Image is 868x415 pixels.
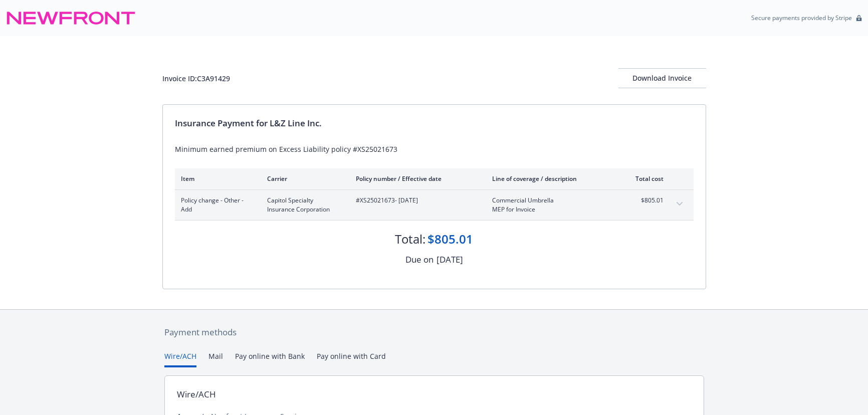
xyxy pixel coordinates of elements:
[626,196,664,205] span: $805.01
[175,117,694,130] div: Insurance Payment for L&Z Line Inc.
[162,73,230,84] div: Invoice ID: C3A91429
[356,196,476,205] span: #XS25021673 - [DATE]
[626,174,664,183] div: Total cost
[208,351,223,367] button: Mail
[437,253,463,266] div: [DATE]
[267,196,340,214] span: Capitol Specialty Insurance Corporation
[181,174,251,183] div: Item
[618,68,706,88] button: Download Invoice
[317,351,386,367] button: Pay online with Card
[235,351,305,367] button: Pay online with Bank
[492,174,610,183] div: Line of coverage / description
[492,196,610,214] span: Commercial UmbrellaMEP for Invoice
[492,196,610,205] span: Commercial Umbrella
[672,196,688,212] button: expand content
[175,144,694,154] div: Minimum earned premium on Excess Liability policy #XS25021673
[405,253,433,266] div: Due on
[267,174,340,183] div: Carrier
[395,231,425,248] div: Total:
[181,196,251,214] span: Policy change - Other - Add
[618,69,706,88] div: Download Invoice
[175,190,694,220] div: Policy change - Other - AddCapitol Specialty Insurance Corporation#XS25021673- [DATE]Commercial U...
[427,231,473,248] div: $805.01
[751,14,852,22] p: Secure payments provided by Stripe
[492,205,610,214] span: MEP for Invoice
[356,174,476,183] div: Policy number / Effective date
[164,326,704,339] div: Payment methods
[177,388,216,401] div: Wire/ACH
[164,351,196,367] button: Wire/ACH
